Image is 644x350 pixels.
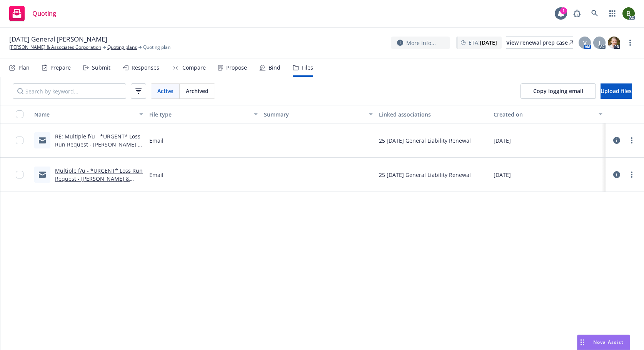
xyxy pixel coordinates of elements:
button: More info... [391,37,450,49]
span: Copy logging email [533,87,583,95]
div: Plan [18,65,30,71]
div: Summary [264,110,364,118]
span: [DATE] [494,137,511,145]
div: 25 [DATE] General Liability Renewal [379,137,471,145]
span: J [599,39,600,47]
input: Toggle Row Selected [16,171,23,178]
div: Propose [226,65,247,71]
button: Summary [261,105,376,123]
span: Nova Assist [593,339,624,345]
div: Created on [494,110,594,118]
div: View renewal prep case [506,37,573,48]
span: Archived [186,87,209,95]
button: Created on [491,105,606,123]
span: ETA : [469,38,497,47]
a: RE: Multiple f/u - *URGENT* Loss Run Request - [PERSON_NAME] & Associates Corporation [55,133,142,156]
div: File type [149,110,250,118]
div: Name [34,110,135,118]
input: Toggle Row Selected [16,137,23,144]
a: Quoting plans [107,44,137,51]
img: photo [622,7,635,20]
a: Switch app [605,6,620,21]
a: Quoting [6,3,59,24]
span: Upload files [601,87,632,95]
button: File type [146,105,261,123]
span: Email [149,137,164,145]
a: Report a Bug [569,6,585,21]
span: Email [149,171,164,179]
a: more [627,136,636,145]
span: Quoting [32,10,56,17]
span: Active [157,87,173,95]
div: Responses [132,65,159,71]
div: Compare [182,65,206,71]
button: Linked associations [376,105,491,123]
a: more [627,170,636,179]
div: Linked associations [379,110,488,118]
div: Bind [269,65,280,71]
div: Drag to move [577,335,587,350]
a: [PERSON_NAME] & Associates Corporation [9,44,101,51]
button: Nova Assist [577,335,630,350]
img: photo [608,37,620,49]
div: 1 [560,7,567,14]
input: Search by keyword... [13,83,126,99]
a: View renewal prep case [506,37,573,49]
a: more [626,38,635,47]
button: Upload files [601,83,632,99]
div: Prepare [50,65,71,71]
span: [DATE] General [PERSON_NAME] [9,35,107,44]
span: V [583,39,587,47]
div: Files [302,65,313,71]
div: Submit [92,65,110,71]
span: [DATE] [494,171,511,179]
a: Multiple f/u - *URGENT* Loss Run Request - [PERSON_NAME] & Associates Corporation [55,167,143,190]
button: Copy logging email [521,83,596,99]
div: 25 [DATE] General Liability Renewal [379,171,471,179]
input: Select all [16,110,23,118]
span: Quoting plan [143,44,170,51]
button: Name [31,105,146,123]
span: More info... [406,39,436,47]
a: Search [587,6,602,21]
strong: [DATE] [480,39,497,46]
